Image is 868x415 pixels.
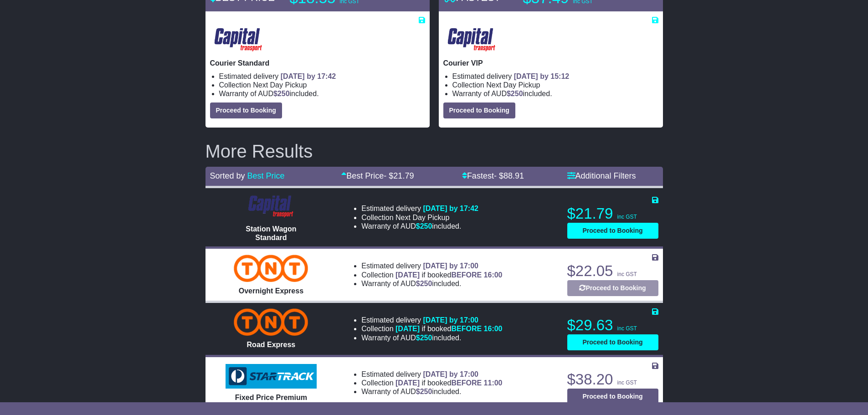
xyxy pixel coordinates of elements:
p: Courier Standard [210,59,425,67]
span: - $ [384,171,414,180]
span: inc GST [617,379,637,386]
p: $21.79 [567,205,658,223]
li: Warranty of AUD included. [361,333,502,342]
span: Next Day Pickup [253,81,307,89]
li: Collection [361,324,502,333]
span: BEFORE [451,325,482,333]
img: CapitalTransport: Station Wagon Standard [244,193,298,220]
p: $22.05 [567,262,658,280]
span: Next Day Pickup [395,214,449,221]
li: Collection [361,213,478,222]
span: BEFORE [451,379,482,387]
button: Proceed to Booking [443,102,515,118]
span: inc GST [617,214,637,220]
button: Proceed to Booking [210,102,282,118]
span: 250 [420,334,432,342]
span: 11:00 [484,379,503,387]
li: Estimated delivery [361,316,502,324]
img: StarTrack: Fixed Price Premium [226,364,317,389]
span: Station Wagon Standard [246,225,296,241]
p: $29.63 [567,316,658,334]
span: [DATE] [395,271,420,279]
img: CapitalTransport: Courier Standard [210,25,267,54]
span: $ [416,222,432,230]
span: [DATE] [395,325,420,333]
span: Fixed Price Premium [235,394,307,401]
span: 250 [277,90,290,97]
li: Collection [219,81,425,89]
li: Estimated delivery [452,72,658,81]
span: 250 [420,280,432,287]
li: Estimated delivery [361,261,502,270]
li: Warranty of AUD included. [219,89,425,98]
span: 250 [420,388,432,395]
li: Estimated delivery [361,370,502,379]
span: if booked [395,379,502,387]
li: Collection [452,81,658,89]
button: Proceed to Booking [567,280,658,296]
span: inc GST [617,325,637,332]
span: Sorted by [210,171,245,180]
span: $ [273,90,290,97]
li: Warranty of AUD included. [361,222,478,231]
span: [DATE] by 15:12 [514,72,570,80]
span: 16:00 [484,271,503,279]
span: [DATE] by 17:00 [423,370,478,378]
span: 250 [511,90,523,97]
li: Warranty of AUD included. [452,89,658,98]
span: Road Express [247,341,296,348]
a: Fastest- $88.91 [462,171,524,180]
button: Proceed to Booking [567,223,658,239]
img: TNT Domestic: Overnight Express [234,255,308,282]
span: [DATE] [395,379,420,387]
span: [DATE] by 17:00 [423,262,478,270]
li: Warranty of AUD included. [361,279,502,288]
span: $ [416,280,432,287]
span: Next Day Pickup [486,81,540,89]
span: $ [416,388,432,395]
span: [DATE] by 17:42 [423,205,478,212]
span: inc GST [617,271,637,277]
li: Collection [361,379,502,387]
button: Proceed to Booking [567,334,658,350]
img: CapitalTransport: Courier VIP [443,25,500,54]
span: BEFORE [451,271,482,279]
span: - $ [494,171,524,180]
span: Overnight Express [239,287,303,295]
a: Best Price- $21.79 [341,171,414,180]
span: if booked [395,271,502,279]
li: Estimated delivery [219,72,425,81]
span: 21.79 [393,171,414,180]
p: Courier VIP [443,59,658,67]
p: $38.20 [567,370,658,389]
h2: More Results [205,141,663,161]
li: Warranty of AUD included. [361,387,502,396]
button: Proceed to Booking [567,389,658,405]
span: 88.91 [503,171,524,180]
a: Additional Filters [567,171,636,180]
span: 250 [420,222,432,230]
span: $ [507,90,523,97]
span: [DATE] by 17:42 [281,72,336,80]
span: [DATE] by 17:00 [423,316,478,324]
li: Collection [361,271,502,279]
span: 16:00 [484,325,503,333]
a: Best Price [247,171,285,180]
span: $ [416,334,432,342]
img: TNT Domestic: Road Express [234,308,308,336]
li: Estimated delivery [361,204,478,213]
span: if booked [395,325,502,333]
